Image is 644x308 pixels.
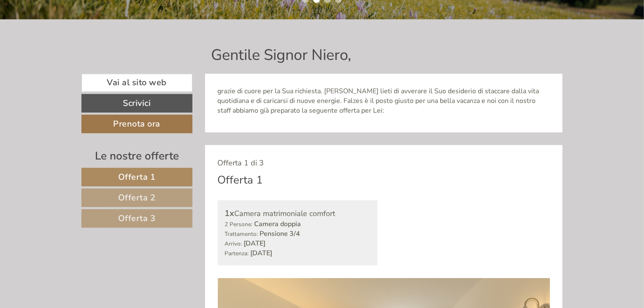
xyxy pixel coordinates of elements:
[244,239,266,248] b: [DATE]
[218,86,550,116] p: grazie di cuore per la Sua richiesta. [PERSON_NAME] lieti di avverare il Suo desiderio di staccar...
[13,24,128,31] div: Hotel Kristall
[225,240,242,248] small: Arrivo:
[287,219,333,237] button: Invia
[225,208,235,219] b: 1x
[118,213,156,224] span: Offerta 3
[81,148,192,164] div: Le nostre offerte
[118,192,156,203] span: Offerta 2
[211,47,352,64] h1: Gentile Signor Niero,
[81,94,192,113] a: Scrivici
[254,219,301,229] b: Camera doppia
[251,249,273,258] b: [DATE]
[81,115,192,133] a: Prenota ora
[218,172,263,188] div: Offerta 1
[81,74,192,92] a: Vai al sito web
[118,171,156,183] span: Offerta 1
[150,6,182,21] div: [DATE]
[13,41,128,47] small: 18:03
[225,220,253,228] small: 2 Persone:
[218,158,264,168] span: Offerta 1 di 3
[260,229,300,238] b: Pensione 3/4
[225,208,371,220] div: Camera matrimoniale comfort
[6,23,132,49] div: Buon giorno, come possiamo aiutarla?
[225,249,249,257] small: Partenza:
[225,230,258,238] small: Trattamento:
